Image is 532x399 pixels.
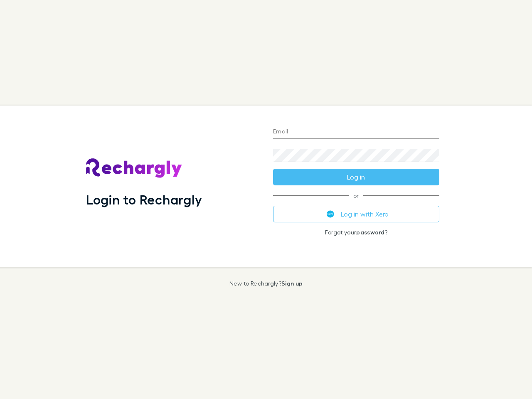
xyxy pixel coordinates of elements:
h1: Login to Rechargly [86,192,202,207]
button: Log in [273,169,439,185]
span: or [273,195,439,196]
button: Log in with Xero [273,206,439,222]
img: Xero's logo [327,210,334,218]
a: Sign up [281,280,303,287]
img: Rechargly's Logo [86,158,182,178]
p: New to Rechargly? [229,280,303,287]
a: password [356,229,384,236]
p: Forgot your ? [273,229,439,236]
